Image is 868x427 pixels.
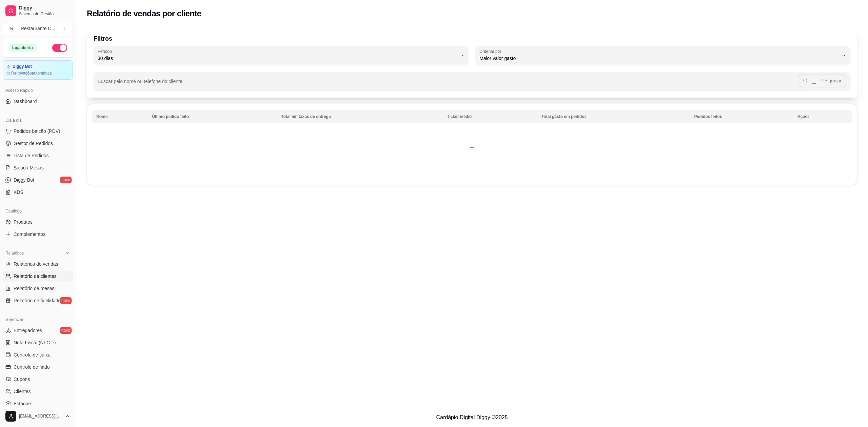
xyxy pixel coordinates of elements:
[3,175,73,185] a: Diggy Botnovo
[3,138,73,149] a: Gestor de Pedidos
[14,128,60,135] span: Pedidos balcão (PDV)
[3,314,73,325] div: Gerenciar
[14,388,31,395] span: Clientes
[14,98,37,105] span: Dashboard
[14,177,34,183] span: Diggy Bot
[13,64,32,69] article: Diggy Bot
[98,48,114,54] label: Período
[14,400,31,407] span: Estoque
[3,362,73,372] a: Controle de fiado
[19,5,70,11] span: Diggy
[479,48,504,54] label: Ordenar por
[14,152,49,159] span: Lista de Pedidos
[14,140,53,147] span: Gestor de Pedidos
[3,271,73,282] a: Relatório de clientes
[14,189,23,196] span: KDS
[98,81,798,87] input: Buscar pelo nome ou telefone do cliente
[14,339,56,346] span: Nota Fiscal (NFC-e)
[3,325,73,336] a: Entregadoresnovo
[19,413,62,419] span: [EMAIL_ADDRESS][DOMAIN_NAME]
[3,259,73,269] a: Relatórios de vendas
[3,374,73,385] a: Cupons
[14,231,45,238] span: Complementos
[52,44,67,52] button: Alterar Status
[3,96,73,107] a: Dashboard
[14,364,50,370] span: Controle de fiado
[3,162,73,173] a: Salão / Mesas
[3,60,73,80] a: Diggy BotRenovaçãoautomática
[14,219,33,225] span: Produtos
[14,273,57,280] span: Relatório de clientes
[3,22,73,35] button: Select a team
[3,217,73,227] a: Produtos
[8,25,15,32] span: R
[479,55,838,62] span: Maior valor gasto
[14,376,30,383] span: Cupons
[87,8,201,19] h2: Relatório de vendas por cliente
[14,285,55,292] span: Relatório de mesas
[98,55,456,62] span: 30 dias
[19,11,70,17] span: Sistema de Gestão
[3,126,73,137] button: Pedidos balcão (PDV)
[94,46,469,65] button: Período30 dias
[3,187,73,198] a: KDS
[469,141,475,148] div: Loading
[3,229,73,240] a: Complementos
[3,3,73,19] a: DiggySistema de Gestão
[3,408,73,424] button: [EMAIL_ADDRESS][DOMAIN_NAME]
[14,164,44,171] span: Salão / Mesas
[14,351,51,358] span: Controle de caixa
[14,327,42,334] span: Entregadores
[3,349,73,360] a: Controle de caixa
[76,408,868,427] footer: Cardápio Digital Diggy © 2025
[3,85,73,96] div: Acesso Rápido
[3,115,73,126] div: Dia a dia
[3,283,73,294] a: Relatório de mesas
[14,297,61,304] span: Relatório de fidelidade
[3,295,73,306] a: Relatório de fidelidadenovo
[3,337,73,348] a: Nota Fiscal (NFC-e)
[21,25,55,32] div: Restaurante C ...
[8,44,37,52] div: Loja aberta
[475,46,850,65] button: Ordenar porMaior valor gasto
[3,386,73,397] a: Clientes
[11,70,52,76] article: Renovação automática
[3,206,73,217] div: Catálogo
[3,150,73,161] a: Lista de Pedidos
[14,261,58,267] span: Relatórios de vendas
[94,34,850,43] p: Filtros
[3,398,73,409] a: Estoque
[5,250,24,256] span: Relatórios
